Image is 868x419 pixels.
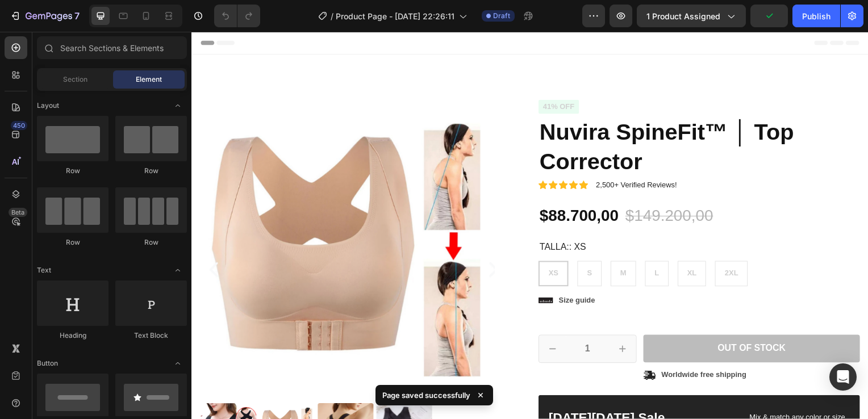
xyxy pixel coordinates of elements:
[370,266,406,276] p: Size guide
[336,10,454,22] span: Product Page - [DATE] 22:26:11
[115,330,187,341] div: Text Block
[37,237,108,248] div: Row
[349,174,431,197] div: $88.700,00
[349,69,390,83] pre: 41% off
[63,74,87,85] span: Section
[37,265,51,275] span: Text
[169,354,187,372] span: Toggle open
[37,36,187,59] input: Search Sections & Elements
[115,237,187,248] div: Row
[455,305,673,333] button: Out of stock
[637,5,746,27] button: 1 product assigned
[493,11,510,21] span: Draft
[349,210,398,224] legend: Talla:: XS
[473,341,559,351] p: Worldwide free shipping
[646,10,720,22] span: 1 product assigned
[37,358,58,368] span: Button
[829,363,857,391] div: Open Intercom Messenger
[407,150,489,160] p: 2,500+ Verified Reviews!
[360,381,506,398] p: [DATE][DATE] Sale
[377,306,420,333] input: quantity
[37,166,108,176] div: Row
[530,313,599,325] div: Out of stock
[9,208,27,217] div: Beta
[349,85,673,146] h1: Nuvira SpineFit™ │ Top Corrector
[5,5,85,27] button: 7
[420,306,448,333] button: increment
[350,306,377,333] button: decrement
[191,32,868,419] iframe: Design area
[802,10,831,22] div: Publish
[169,261,187,279] span: Toggle open
[382,389,470,401] p: Page saved successfully
[136,74,162,85] span: Element
[436,174,527,197] div: $149.200,00
[37,330,108,341] div: Heading
[792,5,840,27] button: Publish
[214,5,260,27] div: Undo/Redo
[74,9,80,23] p: 7
[37,100,59,111] span: Layout
[11,121,27,130] div: 450
[169,97,187,115] span: Toggle open
[512,384,658,394] p: Mix & match any color or size
[115,166,187,176] div: Row
[331,10,333,22] span: /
